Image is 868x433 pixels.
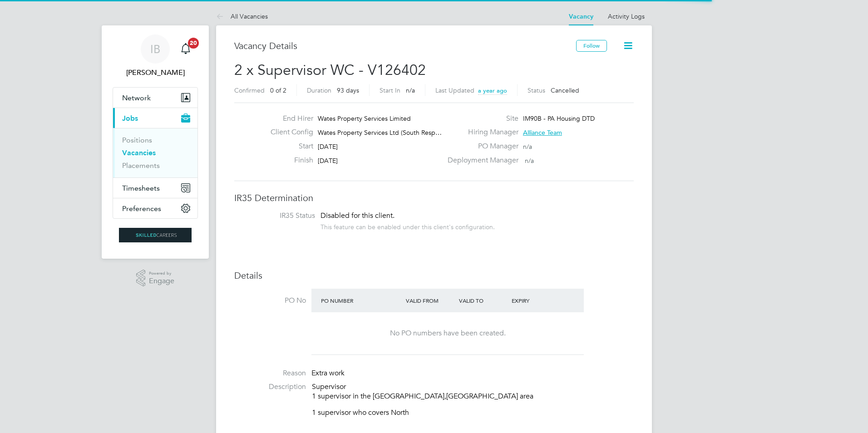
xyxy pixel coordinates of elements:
[442,128,518,137] label: Hiring Manager
[576,40,607,52] button: Follow
[337,86,359,94] span: 93 days
[113,88,197,108] button: Network
[122,148,156,157] a: Vacancies
[406,86,415,94] span: n/a
[234,270,634,281] h3: Details
[321,221,495,231] div: This feature can be enabled under this client's configuration.
[234,86,265,94] label: Confirmed
[113,198,197,218] button: Preferences
[307,86,331,94] label: Duration
[122,114,138,123] span: Jobs
[113,128,197,177] div: Jobs
[318,128,442,137] span: Wates Property Services Ltd (South Resp…
[122,93,151,102] span: Network
[122,161,160,170] a: Placements
[523,143,532,151] span: n/a
[234,369,306,378] label: Reason
[113,67,198,78] span: Isabelle Blackhall
[234,40,576,52] h3: Vacancy Details
[442,156,518,165] label: Deployment Manager
[263,156,313,165] label: Finish
[234,192,634,204] h3: IR35 Determination
[270,86,286,94] span: 0 of 2
[318,143,338,151] span: [DATE]
[113,108,197,128] button: Jobs
[551,86,579,94] span: Cancelled
[113,34,198,78] a: IB[PERSON_NAME]
[319,292,404,309] div: PO Number
[478,87,507,94] span: a year ago
[523,114,595,123] span: IM90B - PA Housing DTD
[457,292,510,309] div: Valid To
[442,114,518,123] label: Site
[122,184,160,192] span: Timesheets
[321,329,575,338] div: No PO numbers have been created.
[113,178,197,198] button: Timesheets
[318,157,338,165] span: [DATE]
[149,277,174,285] span: Engage
[263,114,313,123] label: End Hirer
[569,13,593,20] a: Vacancy
[216,12,268,20] a: All Vacancies
[442,142,518,151] label: PO Manager
[312,382,634,401] p: Supervisor 1 supervisor in the [GEOGRAPHIC_DATA],[GEOGRAPHIC_DATA] area
[321,211,395,220] span: Disabled for this client.
[528,86,545,94] label: Status
[136,270,175,287] a: Powered byEngage
[119,228,192,242] img: skilledcareers-logo-retina.png
[509,292,562,309] div: Expiry
[380,86,400,94] label: Start In
[523,128,562,137] span: Alliance Team
[234,61,426,79] span: 2 x Supervisor WC - V126402
[149,270,174,277] span: Powered by
[525,157,534,165] span: n/a
[263,128,313,137] label: Client Config
[263,142,313,151] label: Start
[234,382,306,392] label: Description
[122,204,161,213] span: Preferences
[122,136,152,144] a: Positions
[234,296,306,305] label: PO No
[177,34,195,64] a: 20
[608,12,645,20] a: Activity Logs
[311,369,345,378] span: Extra work
[113,228,198,242] a: Go to home page
[318,114,411,123] span: Wates Property Services Limited
[150,43,160,55] span: IB
[435,86,474,94] label: Last Updated
[312,408,634,418] p: 1 supervisor who covers North
[404,292,457,309] div: Valid From
[188,38,199,49] span: 20
[102,25,209,259] nav: Main navigation
[243,211,315,221] label: IR35 Status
